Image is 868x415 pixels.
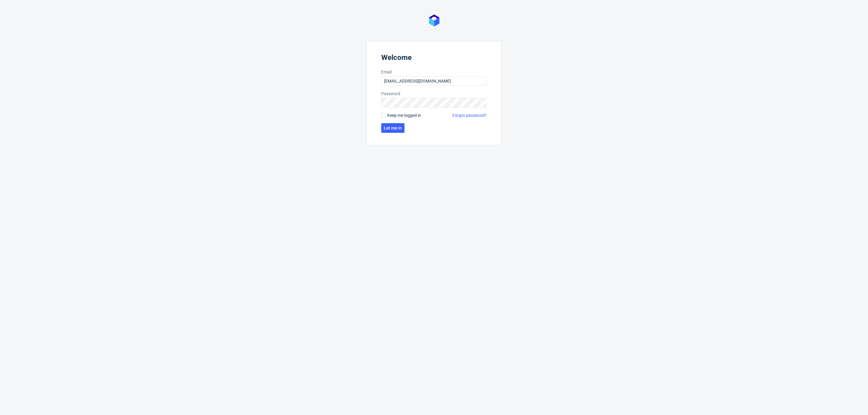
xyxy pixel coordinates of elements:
[452,112,487,118] a: Forgot password?
[387,112,421,118] span: Keep me logged in
[381,76,487,86] input: you@youremail.com
[381,91,487,97] label: Password
[384,126,402,130] span: Let me in
[381,123,404,133] button: Let me in
[381,69,487,75] label: Email
[381,53,487,64] header: Welcome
